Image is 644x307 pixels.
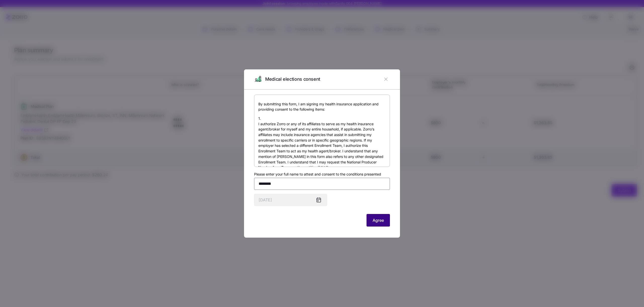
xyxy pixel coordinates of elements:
[265,76,320,83] span: Medical elections consent
[373,217,384,223] span: Agree
[254,194,327,206] input: MM/DD/YYYY
[254,171,381,177] label: Please enter your full name to attest and consent to the conditions presented
[258,116,386,170] p: 1. I authorize Zorro or any of its affiliates to serve as my health insurance agent/broker for my...
[367,214,390,227] button: Agree
[258,101,386,112] p: By submitting this form, I am signing my health insurance application and providing consent to th...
